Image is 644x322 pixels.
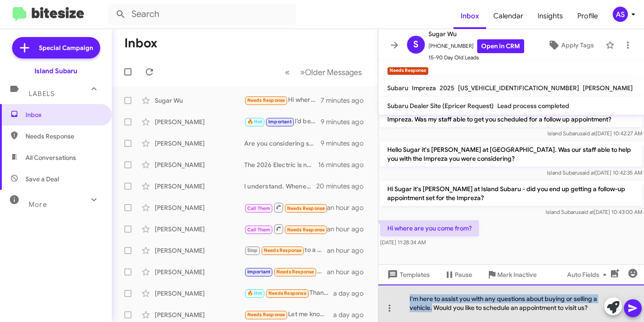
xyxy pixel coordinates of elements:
span: Needs Response [247,312,285,318]
span: Needs Response [264,247,302,253]
div: [PERSON_NAME] [155,246,244,255]
div: I’d be happy to discuss your lease options! Would you like to set up an appointment for that? [244,117,321,127]
a: Calendar [486,3,530,29]
button: Apply Tags [540,37,601,53]
span: Special Campaign [39,43,93,52]
div: [PERSON_NAME] [155,160,244,169]
a: Open in CRM [477,39,524,53]
div: [PERSON_NAME] [155,203,244,212]
div: I'm here to assist you with any questions about buying or selling a vehicle. Would you like to sc... [378,284,644,322]
p: Hello Sugar it's [PERSON_NAME] at [GEOGRAPHIC_DATA]. Was our staff able to help you with the Impr... [380,142,642,167]
span: Needs Response [287,205,325,211]
div: Are you considering selling your vehicle? We can offer a great value for it. When would be most c... [244,139,321,148]
span: 15-90 Day Old Leads [428,53,524,62]
div: to a bunch of ur representatives [244,245,327,255]
div: AS [613,7,628,22]
span: Mark Inactive [497,267,537,283]
div: Island Subaru [34,67,77,75]
span: Needs Response [276,269,314,275]
button: Templates [378,267,437,283]
span: Inbox [25,110,102,119]
span: Save a Deal [25,175,59,184]
span: « [285,67,290,78]
span: Needs Response [25,132,102,141]
div: [PERSON_NAME] [155,117,244,126]
span: [DATE] 11:28:34 AM [380,239,426,246]
span: Call Them [247,205,271,211]
span: [PERSON_NAME] [583,84,633,92]
button: Mark Inactive [479,267,544,283]
input: Search [108,4,296,25]
span: Needs Response [268,290,306,296]
div: Let me know when [PERSON_NAME] will start releasing them. [244,309,333,320]
span: Pause [455,267,472,283]
span: Impreza [412,84,436,92]
div: I understand. Whenever you're ready to discuss the Forester or have any questions, feel free to r... [244,182,317,191]
div: [PERSON_NAME] [155,268,244,276]
button: Pause [437,267,479,283]
span: Important [268,119,292,125]
span: Call Them [247,227,271,233]
span: said at [578,209,594,215]
span: said at [580,130,596,137]
span: Templates [386,267,430,283]
div: Inbound Call [244,223,327,234]
div: an hour ago [327,246,371,255]
small: Needs Response [387,67,428,75]
p: Hi where are you come from? [380,220,479,236]
div: 9 minutes ago [321,139,371,148]
span: Apply Tags [561,37,594,53]
span: [PHONE_NUMBER] [428,39,524,53]
span: Stop [247,247,258,253]
div: [PERSON_NAME] [155,310,244,319]
div: Hi where are you come from? [244,95,321,105]
a: Profile [570,3,605,29]
div: Sugar Wu [155,96,244,105]
span: S [413,38,419,52]
div: [PERSON_NAME] [155,225,244,234]
span: Important [247,269,271,275]
div: a day ago [333,289,371,298]
h1: Inbox [124,36,157,50]
span: Labels [29,90,55,98]
div: an hour ago [327,225,371,234]
span: Subaru [387,84,408,92]
span: 2025 [440,84,454,92]
span: Island Subaru [DATE] 10:43:00 AM [546,209,642,215]
p: Hi Sugar It's [PERSON_NAME] at [GEOGRAPHIC_DATA] following up about the Impreza. Was my staff abl... [380,102,642,127]
span: 🔥 Hot [247,290,263,296]
div: Thx for reaching out/ follow-up, [PERSON_NAME]. I am no longer in the market for a new car. [244,267,327,277]
a: Inbox [453,3,486,29]
div: 20 minutes ago [317,182,371,191]
p: Hi Sugar it's [PERSON_NAME] at Island Subaru - did you end up getting a follow-up appointment set... [380,181,642,206]
button: AS [605,7,634,22]
div: The 2026 Electric is not in the showroom yet, but I can help you learn more about it and schedule... [244,160,318,169]
span: Auto Fields [567,267,610,283]
span: Older Messages [305,67,362,77]
a: Special Campaign [12,37,100,59]
div: an hour ago [327,268,371,276]
span: [US_VEHICLE_IDENTIFICATION_NUMBER] [458,84,579,92]
button: Next [295,63,367,81]
div: 16 minutes ago [318,160,371,169]
span: Lead process completed [497,102,569,110]
span: Sugar Wu [428,29,524,39]
a: Insights [530,3,570,29]
div: [PERSON_NAME] [155,182,244,191]
nav: Page navigation example [280,63,367,81]
span: Needs Response [287,227,325,233]
span: 🔥 Hot [247,119,263,125]
div: an hour ago [327,203,371,212]
div: Inbound Call [244,202,327,213]
span: More [29,201,47,209]
span: » [300,67,305,78]
span: Island Subaru [DATE] 10:42:27 AM [547,130,642,137]
span: All Conversations [25,153,76,162]
button: Auto Fields [560,267,617,283]
span: said at [580,169,595,176]
div: 7 minutes ago [321,96,371,105]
